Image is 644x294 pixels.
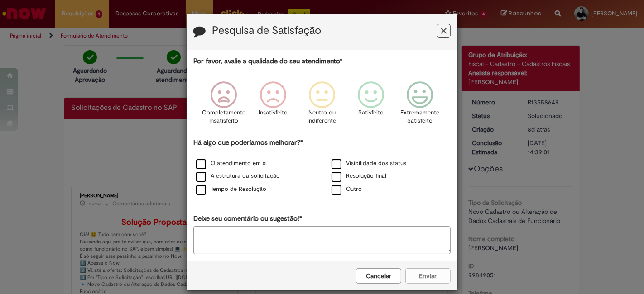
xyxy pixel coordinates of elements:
p: Neutro ou indiferente [306,109,338,125]
p: Satisfeito [358,109,384,117]
p: Completamente Insatisfeito [202,109,246,125]
button: Cancelar [356,268,401,284]
div: Neutro ou indiferente [299,75,345,137]
div: Há algo que poderíamos melhorar?* [193,138,451,196]
div: Insatisfeito [250,75,296,137]
label: Tempo de Resolução [196,185,266,194]
div: Satisfeito [348,75,394,137]
label: Outro [332,185,362,194]
label: A estrutura da solicitação [196,172,280,180]
label: Por favor, avalie a qualidade do seu atendimento* [193,57,342,66]
label: O atendimento em si [196,159,267,168]
div: Completamente Insatisfeito [201,75,247,137]
label: Resolução final [332,172,386,180]
label: Visibilidade dos status [332,159,406,168]
p: Extremamente Satisfeito [400,109,439,125]
p: Insatisfeito [259,109,288,117]
label: Deixe seu comentário ou sugestão!* [193,214,302,223]
div: Extremamente Satisfeito [397,75,443,137]
label: Pesquisa de Satisfação [212,25,321,37]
